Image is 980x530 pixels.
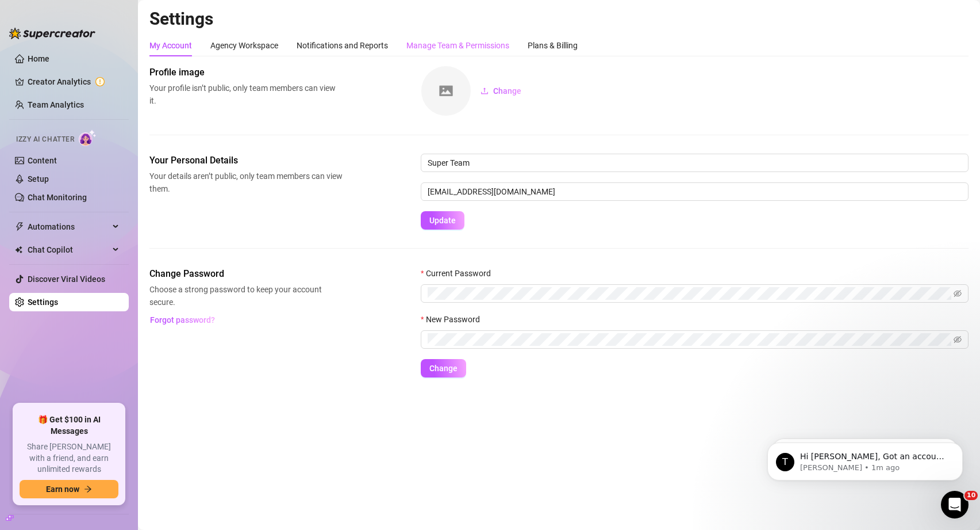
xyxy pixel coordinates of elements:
[28,100,84,109] a: Team Analytics
[481,87,489,95] span: upload
[421,182,969,201] input: Enter new email
[149,311,215,329] button: Forgot password?
[954,335,962,344] span: eye-invisible
[15,222,24,231] span: thunderbolt
[84,485,92,493] span: arrow-right
[297,39,388,52] div: Notifications and Reports
[750,418,980,499] iframe: Intercom notifications message
[149,66,343,79] span: Profile image
[421,154,969,172] input: Enter name
[428,333,951,346] input: New Password
[46,485,79,494] span: Earn now
[428,287,951,300] input: Current Password
[149,154,343,167] span: Your Personal Details
[149,82,343,107] span: Your profile isn’t public, only team members can view it.
[149,170,343,195] span: Your details aren’t public, only team members can view them.
[421,66,471,116] img: square-placeholder.png
[149,267,343,281] span: Change Password
[28,241,109,259] span: Chat Copilot
[421,313,487,326] label: New Password
[149,283,343,308] span: Choose a strong password to keep your account secure.
[493,86,521,96] span: Change
[16,134,74,145] span: Izzy AI Chatter
[429,216,456,225] span: Update
[28,54,49,63] a: Home
[471,82,531,100] button: Change
[28,274,105,284] a: Discover Viral Videos
[954,289,962,298] span: eye-invisible
[150,315,215,325] span: Forgot password?
[149,39,192,52] div: My Account
[28,174,49,184] a: Setup
[28,193,87,202] a: Chat Monitoring
[6,514,14,522] span: build
[20,441,118,475] span: Share [PERSON_NAME] with a friend, and earn unlimited rewards
[28,218,109,236] span: Automations
[941,491,969,518] iframe: Intercom live chat
[15,246,22,254] img: Chat Copilot
[421,359,466,378] button: Change
[429,364,458,373] span: Change
[20,414,118,437] span: 🎁 Get $100 in AI Messages
[421,267,498,280] label: Current Password
[28,73,120,91] a: Creator Analytics exclamation-circle
[79,129,97,146] img: AI Chatter
[210,39,278,52] div: Agency Workspace
[528,39,578,52] div: Plans & Billing
[406,39,509,52] div: Manage Team & Permissions
[9,28,95,39] img: logo-BBDzfeDw.svg
[28,156,57,165] a: Content
[28,298,58,307] a: Settings
[421,211,464,230] button: Update
[149,8,969,30] h2: Settings
[20,480,118,498] button: Earn nowarrow-right
[964,491,978,500] span: 10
